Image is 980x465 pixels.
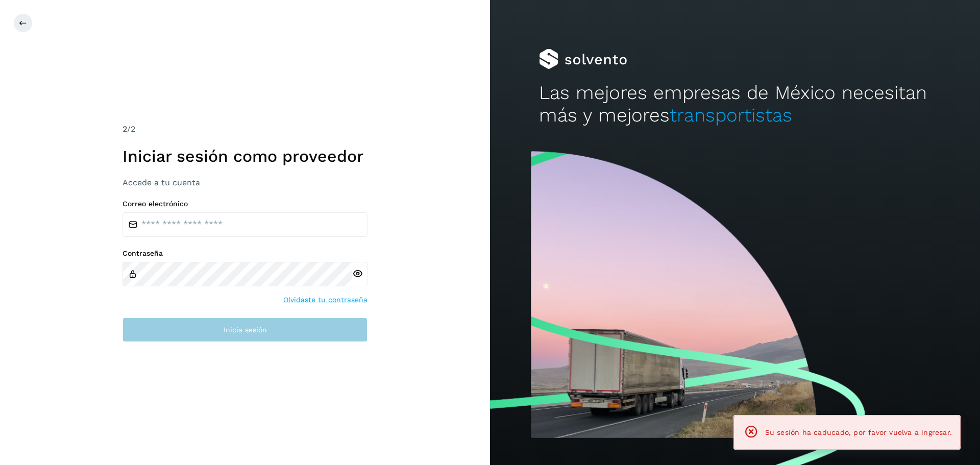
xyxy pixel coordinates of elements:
label: Correo electrónico [122,200,367,208]
span: 2 [122,124,127,134]
span: transportistas [670,104,792,126]
div: /2 [122,123,367,135]
label: Contraseña [122,249,367,258]
a: Olvidaste tu contraseña [283,295,367,305]
span: Inicia sesión [224,326,267,333]
span: Su sesión ha caducado, por favor vuelva a ingresar. [765,428,952,436]
button: Inicia sesión [122,317,367,342]
h3: Accede a tu cuenta [122,178,367,187]
h2: Las mejores empresas de México necesitan más y mejores [539,82,931,127]
h1: Iniciar sesión como proveedor [122,146,367,166]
